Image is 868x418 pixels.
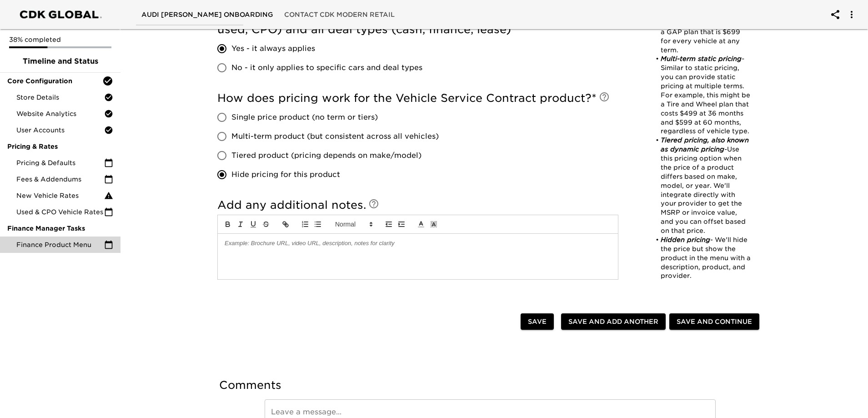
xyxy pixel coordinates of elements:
[568,316,658,327] span: Save and Add Another
[217,198,618,212] h5: Add any additional notes.
[231,62,422,73] span: No - it only applies to specific cars and deal types
[742,55,744,62] em: -
[661,136,751,153] em: Tiered pricing, also known as dynamic pricing
[16,93,104,102] span: Store Details
[661,236,710,243] em: Hidden pricing
[16,175,104,184] span: Fees & Addendums
[231,169,340,180] span: Hide pricing for this product
[219,378,761,393] h5: Comments
[231,150,421,161] span: Tiered product (pricing depends on make/model)
[528,316,547,327] span: Save
[284,9,395,20] span: Contact CDK Modern Retail
[16,109,104,118] span: Website Analytics
[16,191,104,200] span: New Vehicle Rates
[7,56,113,67] span: Timeline and Status
[141,9,273,20] span: Audi [PERSON_NAME] Onboarding
[677,316,752,327] span: Save and Continue
[7,142,113,151] span: Pricing & Rates
[824,4,846,25] button: account of current user
[661,55,742,62] em: Multi-term static pricing
[669,313,759,330] button: Save and Continue
[16,240,104,249] span: Finance Product Menu
[841,4,863,25] button: account of current user
[561,313,666,330] button: Save and Add Another
[521,313,554,330] button: Save
[231,112,378,123] span: Single price product (no term or tiers)
[16,158,104,167] span: Pricing & Defaults
[7,76,102,86] span: Core Configuration
[16,207,104,217] span: Used & CPO Vehicle Rates
[651,55,751,136] li: Similar to static pricing, you can provide static pricing at multiple terms. For example, this mi...
[9,35,111,44] p: 38% completed
[7,224,113,233] span: Finance Manager Tasks
[16,126,104,135] span: User Accounts
[651,236,751,281] li: - We'll hide the price but show the product in the menu with a description, product, and provider.
[231,43,315,54] span: Yes - it always applies
[724,146,727,153] em: -
[651,136,751,236] li: Use this pricing option when the price of a product differs based on make, model, or year. We'll ...
[217,91,618,106] h5: How does pricing work for the Vehicle Service Contract product?
[231,131,439,142] span: Multi-term product (but consistent across all vehicles)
